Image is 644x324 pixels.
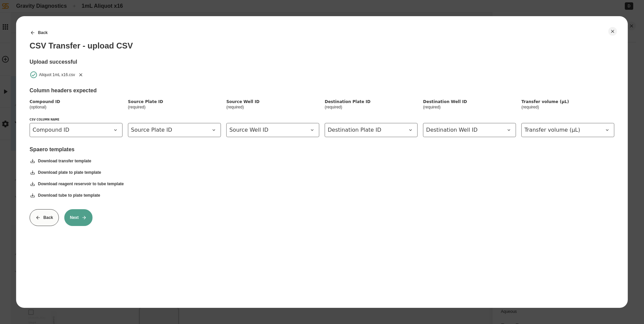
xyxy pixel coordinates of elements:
div: Compound ID [30,99,123,104]
button: Back [30,209,59,226]
div: Destination Well ID [423,99,516,104]
div: (required) [521,104,614,110]
button: Download tube to plate template [24,187,106,204]
div: Column headers expected [30,87,614,94]
span: Destination Plate ID [328,126,407,134]
span: Source Plate ID [131,126,210,134]
span: Source Well ID [229,126,308,134]
span: Transfer volume (µL) [524,126,603,134]
div: (required) [226,104,319,110]
div: Spaero templates [30,146,614,153]
div: (required) [128,104,221,110]
div: (optional) [30,104,123,110]
button: Download transfer template [24,153,97,169]
span: Destination Well ID [426,126,505,134]
div: Upload successful [30,59,614,65]
button: Next [64,209,92,226]
div: (required) [423,104,516,110]
div: Transfer volume (µL) [521,99,614,104]
div: Source Plate ID [128,99,221,104]
button: Close [608,27,617,36]
div: (required) [325,104,418,110]
button: Download reagent reservoir to tube template [24,175,130,192]
button: Remove [76,70,85,79]
span: Compound ID [33,126,111,134]
div: CSV Transfer - upload CSV [30,41,133,51]
div: Aliquot 1mL x16.csv [39,72,75,77]
div: CSV COLUMN NAME [30,118,614,122]
div: Destination Plate ID [325,99,418,104]
button: Download plate to plate template [24,164,107,181]
button: Back [24,24,54,41]
div: Source Well ID [226,99,319,104]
